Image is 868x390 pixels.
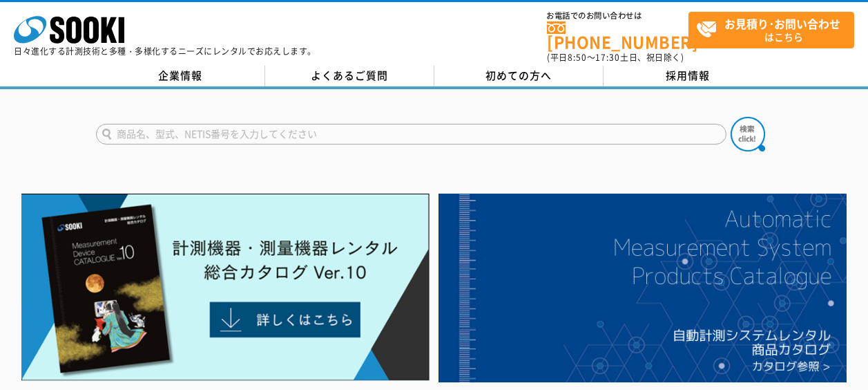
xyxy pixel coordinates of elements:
[547,12,688,20] span: お電話でのお問い合わせは
[696,12,853,47] span: はこちら
[731,117,765,151] img: btn_search.png
[595,51,620,64] span: 17:30
[547,21,688,50] a: [PHONE_NUMBER]
[21,194,430,381] img: Catalog Ver10
[96,66,265,86] a: 企業情報
[485,68,552,83] span: 初めての方へ
[265,66,434,86] a: よくあるご質問
[438,194,847,382] img: 自動計測システムカタログ
[547,51,684,64] span: (平日 ～ 土日、祝日除く)
[14,47,316,55] p: 日々進化する計測技術と多種・多様化するニーズにレンタルでお応えします。
[96,124,726,145] input: 商品名、型式、NETIS番号を入力してください
[724,15,840,32] strong: お見積り･お問い合わせ
[604,66,773,86] a: 採用情報
[688,12,854,48] a: お見積り･お問い合わせはこちら
[434,66,604,86] a: 初めての方へ
[568,51,587,64] span: 8:50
